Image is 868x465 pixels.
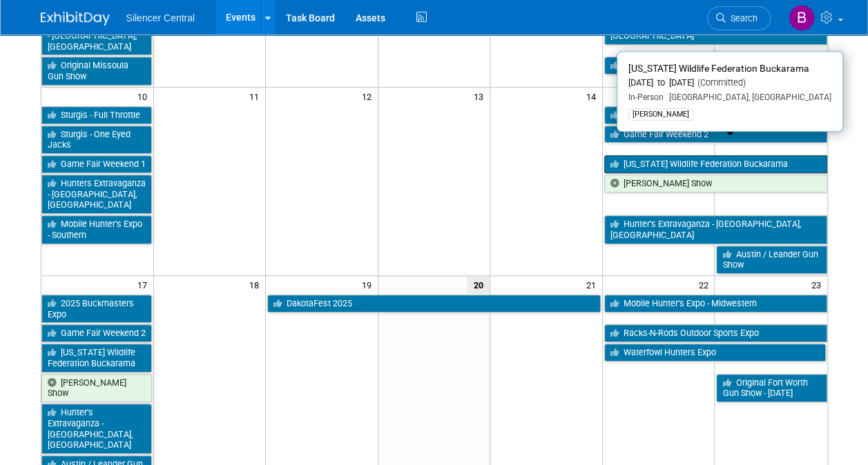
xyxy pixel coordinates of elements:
a: Hunter’s Extravaganza - [GEOGRAPHIC_DATA], [GEOGRAPHIC_DATA] [41,404,152,454]
span: 19 [360,276,378,293]
a: Sturgis - One Eyed Jacks [41,126,152,154]
span: [GEOGRAPHIC_DATA], [GEOGRAPHIC_DATA] [664,92,831,102]
a: Mobile Hunter’s Expo - Midwestern [604,295,827,313]
a: Waterfowl Hunters Expo [604,344,826,362]
a: [PERSON_NAME] Show [41,374,152,402]
a: [US_STATE] Wildlife Federation Buckarama [41,344,152,372]
span: (Committed) [694,77,746,88]
a: Game Fair Weekend 1 [41,155,152,173]
a: Austin / Leander Gun Show [716,246,827,274]
a: [US_STATE] Wildlife Federation Buckarama [604,155,827,173]
span: Search [726,13,758,23]
img: Billee Page [789,5,815,31]
a: [PERSON_NAME] Show [604,175,827,192]
a: Hunters Extravaganza - [GEOGRAPHIC_DATA], [GEOGRAPHIC_DATA] [41,16,152,55]
a: Sturgis - Full Throttle [41,106,152,124]
a: Hunters Extravaganza - [GEOGRAPHIC_DATA], [GEOGRAPHIC_DATA] [41,175,152,214]
a: Hunter’s Extravaganza - [GEOGRAPHIC_DATA], [GEOGRAPHIC_DATA] [604,215,827,244]
a: Mobile Hunter’s Expo - Southern [41,215,152,244]
span: 17 [136,276,153,293]
span: In-Person [628,92,664,102]
span: 20 [467,276,490,293]
span: 13 [472,88,490,105]
div: [PERSON_NAME] [628,108,693,121]
a: Racks-N-Rods Outdoor Sports Expo [604,324,827,342]
a: Search [707,6,771,30]
img: ExhibitDay [41,12,110,26]
a: Mobile Hunter’s Expo - Southern [604,57,827,75]
span: 10 [136,88,153,105]
a: 2025 Buckmasters Expo [41,295,152,323]
span: 14 [585,88,602,105]
span: 12 [360,88,378,105]
span: [US_STATE] Wildlife Federation Buckarama [628,63,809,74]
span: 18 [248,276,265,293]
span: Silencer Central [126,12,195,23]
div: [DATE] to [DATE] [628,77,831,89]
span: 22 [697,276,714,293]
span: 21 [585,276,602,293]
a: Game Fair Weekend 2 [604,126,827,144]
a: Original Missoula Gun Show [41,57,152,85]
a: Game Fair Weekend 2 [41,324,152,342]
a: 2025 Buckmasters Expo [604,106,827,124]
a: DakotaFest 2025 [267,295,601,313]
span: 23 [810,276,827,293]
a: Original Fort Worth Gun Show - [DATE] [716,374,827,402]
span: 11 [248,88,265,105]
